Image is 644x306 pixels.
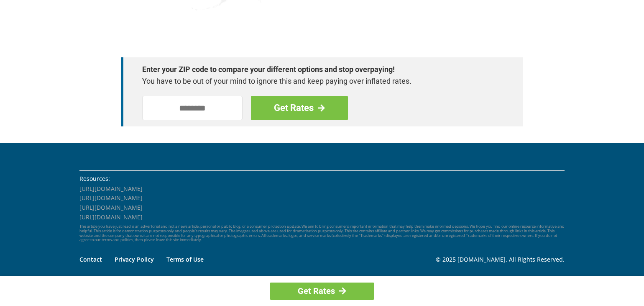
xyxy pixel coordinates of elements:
[79,255,102,263] a: Contact
[142,64,493,75] strong: Enter your ZIP code to compare your different options and stop overpaying!
[79,224,565,242] p: The article you have just read is an advertorial and not a news article, personal or public blog,...
[79,213,143,221] a: [URL][DOMAIN_NAME]
[79,185,143,193] a: [URL][DOMAIN_NAME]
[79,194,143,202] a: [URL][DOMAIN_NAME]
[166,255,204,263] a: Terms of Use
[79,174,565,183] li: Resources:
[142,75,493,87] p: You have to be out of your mind to ignore this and keep paying over inflated rates.
[115,255,154,263] a: Privacy Policy
[251,96,348,120] a: Get Rates
[79,203,143,211] a: [URL][DOMAIN_NAME]
[436,255,565,264] p: © 2025 [DOMAIN_NAME]. All Rights Reserved.
[270,283,374,300] a: Get Rates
